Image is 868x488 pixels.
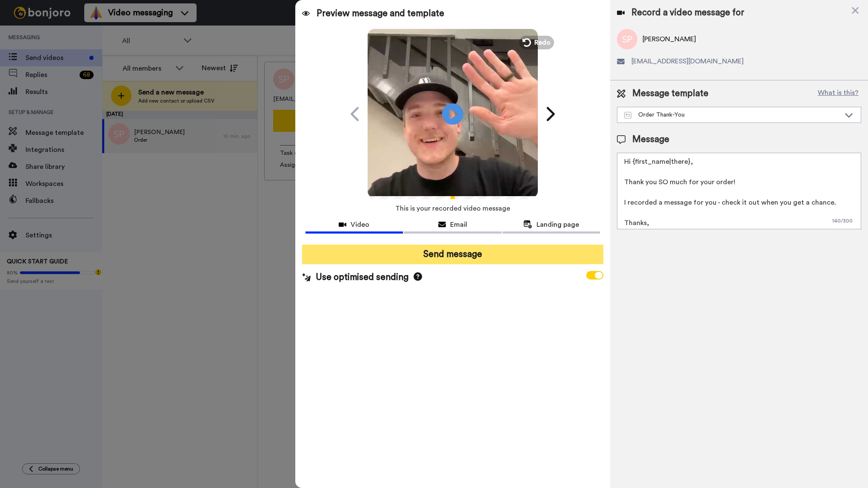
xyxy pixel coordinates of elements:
span: This is your recorded video message [395,199,510,218]
span: Message template [632,87,708,100]
span: Use optimised sending [316,271,408,284]
span: Video [351,220,369,230]
div: Order Thank-You [624,111,840,119]
textarea: Hi {first_name|there}, Thank you SO much for your order! I recorded a message for you - check it ... [617,153,861,229]
button: What is this? [815,87,861,100]
span: [EMAIL_ADDRESS][DOMAIN_NAME] [631,56,744,66]
img: Message-temps.svg [624,112,631,119]
span: Email [450,220,467,230]
span: Landing page [537,220,579,230]
span: Message [632,133,669,146]
button: Send message [302,245,604,264]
